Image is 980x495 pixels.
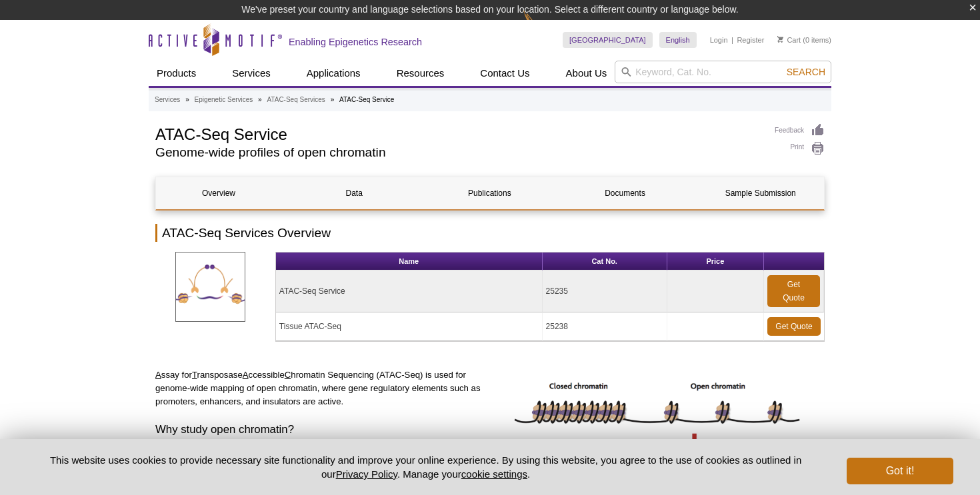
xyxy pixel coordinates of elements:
[276,270,543,312] td: ATAC-Seq Service
[276,252,543,270] th: Name
[155,147,761,159] h2: Genome-wide profiles of open chromatin
[767,275,820,307] a: Get Quote
[775,141,825,156] a: Print
[149,61,204,86] a: Products
[787,67,825,77] span: Search
[156,177,281,209] a: Overview
[667,252,764,270] th: Price
[767,317,821,336] a: Get Quote
[331,96,335,103] li: »
[155,94,180,106] a: Services
[543,252,667,270] th: Cat No.
[185,96,189,103] li: »
[731,32,733,48] li: |
[155,370,161,380] u: A
[289,36,422,48] h2: Enabling Epigenetics Research
[543,270,667,312] td: 25235
[523,10,559,41] img: Change Here
[461,468,527,480] button: cookie settings
[299,61,369,86] a: Applications
[276,312,543,341] td: Tissue ATAC-Seq
[777,36,783,43] img: Your Cart
[155,123,761,143] h1: ATAC-Seq Service
[243,370,249,380] u: A
[336,468,397,480] a: Privacy Policy
[847,458,953,484] button: Got it!
[737,35,764,45] a: Register
[563,177,688,209] a: Documents
[267,94,325,106] a: ATAC-Seq Services
[291,177,417,209] a: Data
[783,66,829,78] button: Search
[427,177,552,209] a: Publications
[339,96,394,103] li: ATAC-Seq Service
[258,96,262,103] li: »
[389,61,453,86] a: Resources
[175,252,245,322] img: ATAC-SeqServices
[543,312,667,341] td: 25238
[777,35,801,45] a: Cart
[563,32,653,48] a: [GEOGRAPHIC_DATA]
[285,370,291,380] u: C
[194,94,253,106] a: Epigenetic Services
[224,61,279,86] a: Services
[472,61,537,86] a: Contact Us
[777,32,831,48] li: (0 items)
[710,35,728,45] a: Login
[775,123,825,138] a: Feedback
[155,224,825,242] h2: ATAC-Seq Services Overview
[615,61,831,83] input: Keyword, Cat. No.
[558,61,615,86] a: About Us
[155,368,485,408] p: ssay for ransposase ccessible hromatin Sequencing (ATAC-Seq) is used for genome-wide mapping of o...
[192,370,197,380] u: T
[698,177,823,209] a: Sample Submission
[659,32,697,48] a: English
[27,453,825,481] p: This website uses cookies to provide necessary site functionality and improve your online experie...
[155,422,485,438] h3: Why study open chromatin?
